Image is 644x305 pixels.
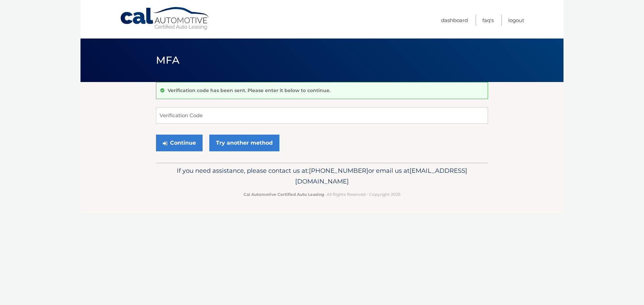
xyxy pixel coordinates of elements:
span: [PHONE_NUMBER] [309,167,368,174]
a: Try another method [209,135,279,151]
a: FAQ's [482,15,494,26]
strong: Cal Automotive Certified Auto Leasing [244,192,324,197]
a: Logout [508,15,524,26]
input: Verification Code [156,107,488,124]
p: Verification code has been sent. Please enter it below to continue. [168,87,330,93]
p: - All Rights Reserved - Copyright 2025 [160,191,484,198]
a: Dashboard [441,15,468,26]
span: MFA [156,54,179,66]
p: If you need assistance, please contact us at: or email us at [160,165,484,187]
button: Continue [156,135,203,151]
span: [EMAIL_ADDRESS][DOMAIN_NAME] [295,167,467,185]
a: Cal Automotive [120,7,210,30]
